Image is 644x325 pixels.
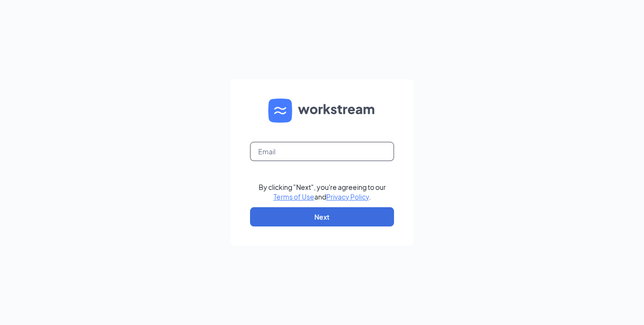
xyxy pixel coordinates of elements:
[250,142,394,161] input: Email
[274,192,314,201] a: Terms of Use
[326,192,369,201] a: Privacy Policy
[259,182,386,201] div: By clicking "Next", you're agreeing to our and .
[268,99,376,123] img: WS logo and Workstream text
[250,207,394,226] button: Next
